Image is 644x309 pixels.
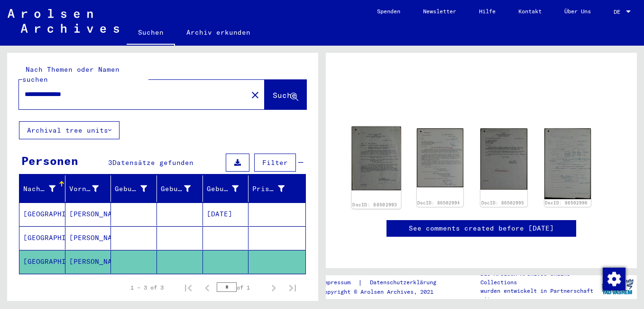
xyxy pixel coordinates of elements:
button: Suche [265,80,306,109]
button: First page [179,278,198,297]
mat-header-cell: Nachname [19,175,65,202]
img: yv_logo.png [600,275,635,299]
span: DE [614,9,624,15]
a: DocID: 86502994 [417,200,460,205]
p: Copyright © Arolsen Archives, 2021 [321,288,448,296]
button: Archival tree units [19,121,120,139]
div: of 1 [217,283,264,292]
div: Zustimmung ändern [602,267,625,290]
button: Filter [254,154,296,172]
div: Nachname [23,184,55,194]
img: 001.jpg [352,126,401,190]
button: Clear [246,85,265,104]
a: Datenschutzerklärung [362,278,448,288]
mat-cell: [GEOGRAPHIC_DATA] [19,203,65,226]
div: Prisoner # [252,184,285,194]
mat-cell: [PERSON_NAME] [65,203,111,226]
div: Geburt‏ [161,184,191,194]
div: Vorname [69,181,111,196]
span: 3 [108,158,112,167]
a: Archiv erkunden [175,21,262,44]
span: Datensätze gefunden [112,158,193,167]
div: Geburt‏ [161,181,202,196]
mat-header-cell: Geburt‏ [157,175,203,202]
mat-header-cell: Geburtsname [111,175,157,202]
button: Previous page [198,278,217,297]
a: DocID: 86502996 [545,200,588,205]
div: Personen [21,152,78,169]
span: Filter [262,158,288,167]
img: Arolsen_neg.svg [8,9,119,33]
mat-cell: [DATE] [203,203,249,226]
div: Geburtsdatum [207,184,239,194]
div: | [321,278,448,288]
a: DocID: 86502993 [352,202,397,208]
p: wurden entwickelt in Partnerschaft mit [480,287,598,304]
mat-icon: close [249,89,261,101]
div: Prisoner # [252,181,296,196]
a: Impressum [321,278,358,288]
mat-header-cell: Vorname [65,175,111,202]
img: 001.jpg [480,128,527,190]
mat-cell: [PERSON_NAME] [65,250,111,273]
mat-header-cell: Geburtsdatum [203,175,249,202]
mat-header-cell: Prisoner # [248,175,305,202]
div: Geburtsname [115,181,159,196]
button: Next page [264,278,283,297]
div: Nachname [23,181,67,196]
a: See comments created before [DATE] [409,223,554,233]
div: Vorname [69,184,99,194]
img: Zustimmung ändern [603,268,626,290]
img: 001.jpg [417,128,464,187]
div: Geburtsname [115,184,147,194]
p: Die Arolsen Archives Online-Collections [480,270,598,287]
div: 1 – 3 of 3 [130,283,164,292]
div: Geburtsdatum [207,181,251,196]
span: Suche [273,90,296,100]
mat-cell: [PERSON_NAME] [65,226,111,250]
a: Suchen [127,21,175,46]
img: 001.jpg [544,128,591,199]
button: Last page [283,278,302,297]
mat-cell: [GEOGRAPHIC_DATA] [19,250,65,273]
mat-label: Nach Themen oder Namen suchen [22,65,120,84]
a: DocID: 86502995 [481,200,524,205]
mat-cell: [GEOGRAPHIC_DATA] [19,226,65,250]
